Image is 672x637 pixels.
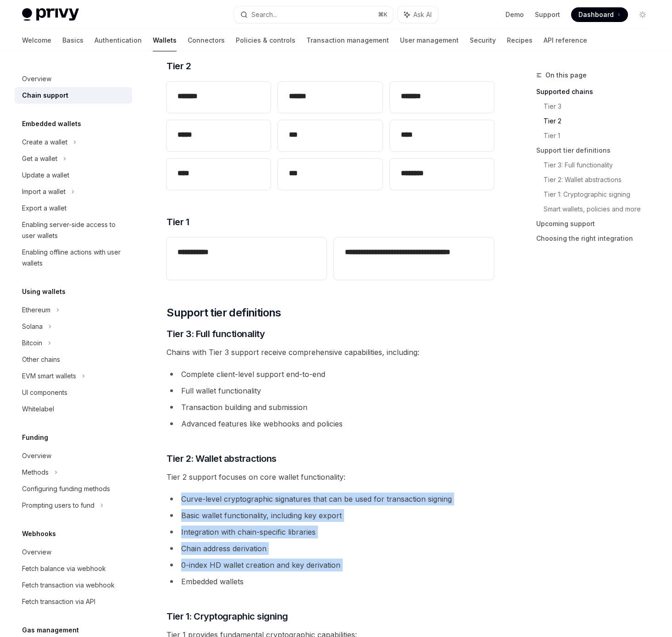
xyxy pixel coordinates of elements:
[167,60,191,72] span: Tier 2
[544,187,657,202] a: Tier 1: Cryptographic signing
[22,170,69,181] div: Update a wallet
[22,73,51,84] div: Overview
[22,354,60,365] div: Other chains
[507,29,533,51] a: Recipes
[544,29,587,51] a: API reference
[22,203,67,214] div: Export a wallet
[22,547,51,558] div: Overview
[22,247,127,269] div: Enabling offline actions with user wallets
[15,448,132,464] a: Overview
[15,87,132,104] a: Chain support
[22,118,81,129] h5: Embedded wallets
[167,384,494,397] li: Full wallet functionality
[22,305,50,316] div: Ethereum
[544,172,657,187] a: Tier 2: Wallet abstractions
[22,371,76,382] div: EVM smart wallets
[15,384,132,401] a: UI components
[62,29,83,51] a: Basics
[536,84,657,99] a: Supported chains
[15,481,132,497] a: Configuring funding methods
[544,202,657,216] a: Smart wallets, policies and more
[15,167,132,183] a: Update a wallet
[167,327,265,340] span: Tier 3: Full functionality
[306,29,389,51] a: Transaction management
[167,493,494,505] li: Curve-level cryptographic signatures that can be used for transaction signing
[22,580,115,591] div: Fetch transaction via webhook
[22,321,43,332] div: Solana
[22,219,127,241] div: Enabling server-side access to user wallets
[22,137,67,148] div: Create a wallet
[413,10,432,19] span: Ask AI
[545,70,587,81] span: On this page
[22,338,42,349] div: Bitcoin
[167,417,494,430] li: Advanced features like webhooks and policies
[635,7,650,22] button: Toggle dark mode
[22,186,66,197] div: Import a wallet
[470,29,496,51] a: Security
[378,11,388,18] span: ⌘ K
[15,216,132,244] a: Enabling server-side access to user wallets
[94,29,142,51] a: Authentication
[544,128,657,143] a: Tier 1
[398,6,438,23] button: Ask AI
[15,351,132,368] a: Other chains
[167,216,189,228] span: Tier 1
[167,401,494,414] li: Transaction building and submission
[505,10,524,19] a: Demo
[22,8,79,21] img: light logo
[15,593,132,610] a: Fetch transaction via API
[15,560,132,577] a: Fetch balance via webhook
[22,483,110,494] div: Configuring funding methods
[22,153,57,164] div: Get a wallet
[234,6,394,23] button: Search...⌘K
[22,563,106,574] div: Fetch balance via webhook
[167,559,494,571] li: 0-index HD wallet creation and key derivation
[22,467,49,478] div: Methods
[167,368,494,381] li: Complete client-level support end-to-end
[15,577,132,593] a: Fetch transaction via webhook
[153,29,177,51] a: Wallets
[22,286,66,297] h5: Using wallets
[536,231,657,246] a: Choosing the right integration
[15,401,132,417] a: Whitelabel
[22,90,68,101] div: Chain support
[15,71,132,87] a: Overview
[167,305,281,320] span: Support tier definitions
[544,158,657,172] a: Tier 3: Full functionality
[15,544,132,560] a: Overview
[544,114,657,128] a: Tier 2
[571,7,628,22] a: Dashboard
[22,500,94,511] div: Prompting users to fund
[536,143,657,158] a: Support tier definitions
[236,29,295,51] a: Policies & controls
[167,471,494,483] span: Tier 2 support focuses on core wallet functionality:
[188,29,225,51] a: Connectors
[22,625,79,636] h5: Gas management
[22,528,56,539] h5: Webhooks
[22,29,51,51] a: Welcome
[536,216,657,231] a: Upcoming support
[22,387,67,398] div: UI components
[22,596,95,607] div: Fetch transaction via API
[167,610,288,623] span: Tier 1: Cryptographic signing
[15,244,132,271] a: Enabling offline actions with user wallets
[535,10,560,19] a: Support
[251,9,277,20] div: Search...
[167,452,277,465] span: Tier 2: Wallet abstractions
[578,10,614,19] span: Dashboard
[22,432,48,443] h5: Funding
[400,29,459,51] a: User management
[22,404,54,415] div: Whitelabel
[544,99,657,114] a: Tier 3
[167,346,494,359] span: Chains with Tier 3 support receive comprehensive capabilities, including:
[15,200,132,216] a: Export a wallet
[167,542,494,555] li: Chain address derivation
[167,526,494,538] li: Integration with chain-specific libraries
[22,450,51,461] div: Overview
[167,575,494,588] li: Embedded wallets
[167,509,494,522] li: Basic wallet functionality, including key export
